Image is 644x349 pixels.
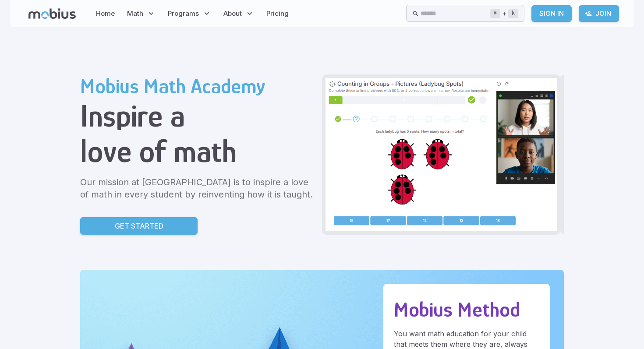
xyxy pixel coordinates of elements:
[579,5,619,22] a: Join
[80,134,315,169] h1: love of math
[490,9,500,18] kbd: ⌘
[93,4,117,24] a: Home
[508,9,518,18] kbd: k
[80,74,315,98] h2: Mobius Math Academy
[127,9,143,18] span: Math
[115,221,163,231] p: Get Started
[490,8,518,19] div: +
[223,9,242,18] span: About
[80,176,315,201] p: Our mission at [GEOGRAPHIC_DATA] is to inspire a love of math in every student by reinventing how...
[394,298,539,321] h2: Mobius Method
[326,78,557,231] img: Grade 2 Class
[80,98,315,134] h1: Inspire a
[168,9,199,18] span: Programs
[531,5,572,22] a: Sign In
[264,4,291,24] a: Pricing
[80,217,198,235] a: Get Started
